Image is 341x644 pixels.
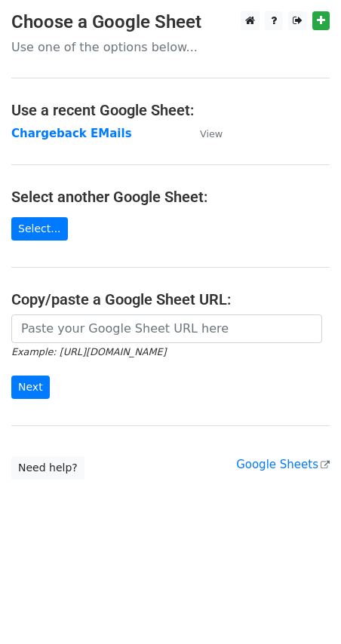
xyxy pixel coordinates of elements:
a: View [185,127,223,140]
input: Paste your Google Sheet URL here [11,314,322,343]
input: Next [11,376,50,399]
h4: Copy/paste a Google Sheet URL: [11,290,330,308]
h4: Select another Google Sheet: [11,188,330,206]
small: View [200,128,223,140]
h4: Use a recent Google Sheet: [11,101,330,119]
h3: Choose a Google Sheet [11,11,330,33]
a: Chargeback EMails [11,127,132,140]
small: Example: [URL][DOMAIN_NAME] [11,346,166,357]
a: Need help? [11,456,84,480]
a: Google Sheets [236,458,330,471]
a: Select... [11,217,68,241]
p: Use one of the options below... [11,39,330,55]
